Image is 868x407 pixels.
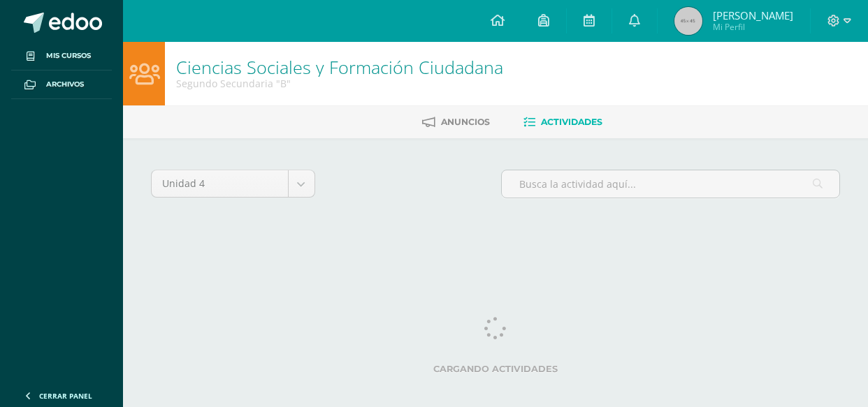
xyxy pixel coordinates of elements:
[151,364,840,374] label: Cargando actividades
[39,391,92,401] span: Cerrar panel
[11,42,112,71] a: Mis cursos
[541,117,602,127] span: Actividades
[176,55,503,79] a: Ciencias Sociales y Formación Ciudadana
[176,77,503,90] div: Segundo Secundaria 'B'
[713,8,793,22] span: [PERSON_NAME]
[502,170,839,198] input: Busca la actividad aquí...
[11,71,112,99] a: Archivos
[713,21,793,33] span: Mi Perfil
[523,111,602,133] a: Actividades
[46,79,84,90] span: Archivos
[46,50,91,61] span: Mis cursos
[152,170,314,197] a: Unidad 4
[162,170,277,197] span: Unidad 4
[441,117,490,127] span: Anuncios
[176,57,503,77] h1: Ciencias Sociales y Formación Ciudadana
[674,7,702,35] img: 45x45
[422,111,490,133] a: Anuncios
